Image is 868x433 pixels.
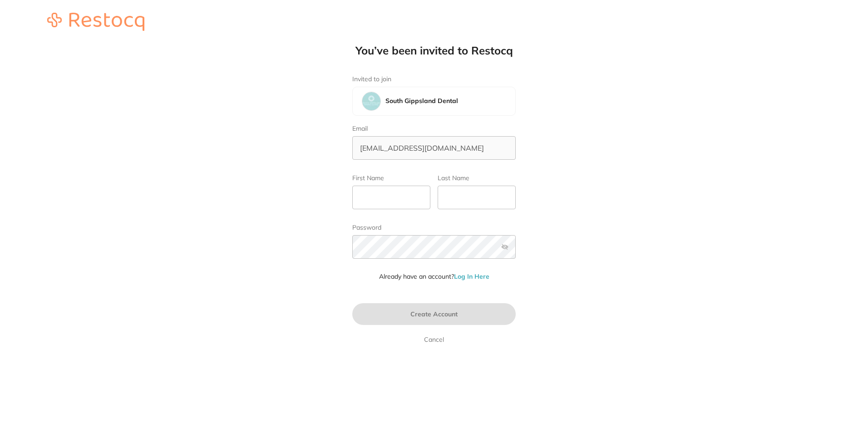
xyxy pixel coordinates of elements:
h1: You’ve been invited to Restocq [352,44,516,57]
p: Already have an account? [352,272,516,281]
label: Email [352,125,516,133]
button: Create Account [352,303,516,325]
label: Invited to join [352,75,516,83]
span: Create Account [410,310,458,318]
h4: South Gippsland Dental [385,97,458,106]
img: restocq_logo.svg [47,13,144,31]
label: First Name [352,174,430,182]
a: Cancel [352,336,516,343]
a: Log In Here [454,272,489,280]
label: Password [352,224,516,231]
img: South Gippsland Dental [362,92,380,110]
label: Last Name [438,174,516,182]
